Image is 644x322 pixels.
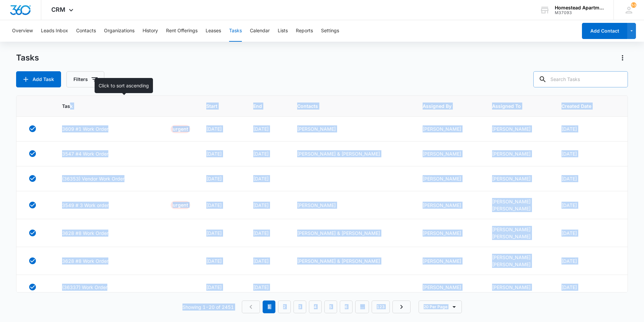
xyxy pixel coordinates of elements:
button: Leases [206,20,221,42]
div: [PERSON_NAME] [492,226,545,233]
a: (36337) Work Order [62,284,107,291]
a: 3628 #8 Work Order [62,230,108,237]
a: 3628 #8 Work Order [62,257,108,265]
span: [DATE] [561,151,577,157]
div: [PERSON_NAME] [492,150,545,157]
button: Reports [296,20,313,42]
div: [PERSON_NAME] [492,198,545,205]
div: Urgent [171,201,190,209]
span: [DATE] [206,202,222,208]
span: [DATE] [253,202,269,208]
span: [DATE] [561,284,577,290]
span: [DATE] [253,284,269,290]
span: [DATE] [253,151,269,157]
div: [PERSON_NAME] [492,125,545,132]
a: [PERSON_NAME] & [PERSON_NAME] [297,258,380,264]
div: [PERSON_NAME] [492,284,545,291]
a: 3549 # 3 Work order [62,202,109,209]
div: [PERSON_NAME] [492,205,545,212]
span: [DATE] [206,151,222,157]
button: History [143,20,158,42]
a: Page 123 [372,300,390,313]
a: [PERSON_NAME] [297,202,336,208]
span: [DATE] [206,258,222,264]
button: Organizations [104,20,135,42]
h1: Tasks [16,53,39,63]
button: Calendar [250,20,270,42]
span: [DATE] [206,284,222,290]
a: Page 3 [293,300,306,313]
button: Rent Offerings [166,20,198,42]
div: [PERSON_NAME] [492,233,545,240]
button: Settings [321,20,339,42]
span: [DATE] [561,176,577,182]
a: [PERSON_NAME] & [PERSON_NAME] [297,230,380,236]
button: Add Task [16,71,61,87]
div: [PERSON_NAME] [423,175,476,182]
input: Search Tasks [533,71,628,87]
a: (36353) Vendor Work Order [62,175,124,182]
div: [PERSON_NAME] [492,175,545,182]
div: [PERSON_NAME] [423,284,476,291]
span: [DATE] [253,230,269,236]
a: Page 5 [324,300,337,313]
span: [DATE] [561,202,577,208]
div: [PERSON_NAME] [423,257,476,265]
span: Created Date [561,103,607,110]
a: Page 2 [278,300,291,313]
div: [PERSON_NAME] [423,202,476,209]
div: account id [555,10,604,15]
span: Task [62,103,180,110]
span: [DATE] [206,126,222,132]
a: [PERSON_NAME] & [PERSON_NAME] [297,151,380,157]
span: [DATE] [206,176,222,182]
button: Contacts [76,20,96,42]
a: 3609 #1 Work Order [62,125,108,132]
div: Urgent [171,125,190,133]
p: Showing 1-20 of 2451 [182,304,234,311]
span: [DATE] [561,258,577,264]
button: 20 Per Page [419,300,462,313]
button: Lists [278,20,288,42]
a: [PERSON_NAME] [297,126,336,132]
span: [DATE] [253,126,269,132]
div: [PERSON_NAME] [423,125,476,132]
button: Add Contact [582,23,627,39]
nav: Pagination [242,300,411,313]
span: [DATE] [561,126,577,132]
span: 53 [631,2,636,8]
div: Click to sort ascending [95,78,153,93]
span: [DATE] [253,258,269,264]
a: 3547 #4 Work Order [62,150,108,157]
span: [DATE] [206,230,222,236]
span: Assigned To [492,103,536,110]
span: Start [206,103,227,110]
button: Overview [12,20,33,42]
span: End [253,103,271,110]
span: Contacts [297,103,397,110]
div: [PERSON_NAME] [492,254,545,261]
span: [DATE] [253,176,269,182]
a: Page 6 [340,300,353,313]
div: [PERSON_NAME] [423,230,476,237]
button: Filters [66,71,104,87]
div: notifications count [631,2,636,8]
button: Leads Inbox [41,20,68,42]
span: CRM [51,6,65,13]
div: [PERSON_NAME] [423,150,476,157]
button: Actions [617,52,628,63]
div: account name [555,5,604,10]
button: Tasks [229,20,242,42]
em: 1 [263,300,275,313]
span: Assigned By [423,103,466,110]
span: [DATE] [561,230,577,236]
div: [PERSON_NAME] [492,261,545,268]
a: Next Page [392,300,411,313]
a: Page 4 [309,300,322,313]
